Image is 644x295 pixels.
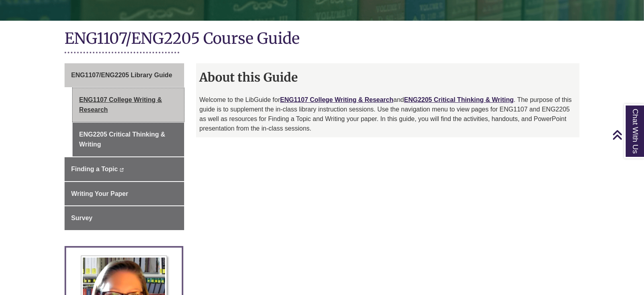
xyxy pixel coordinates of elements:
a: ENG2205 Critical Thinking & Writing [73,123,185,156]
div: Guide Page Menu [65,63,185,230]
span: Survey [71,215,92,221]
i: This link opens in a new window [120,168,124,172]
span: Finding a Topic [71,166,118,172]
span: Writing Your Paper [71,190,128,197]
a: Writing Your Paper [65,182,185,206]
a: Survey [65,206,185,230]
a: Finding a Topic [65,157,185,181]
a: Back to Top [612,129,642,140]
